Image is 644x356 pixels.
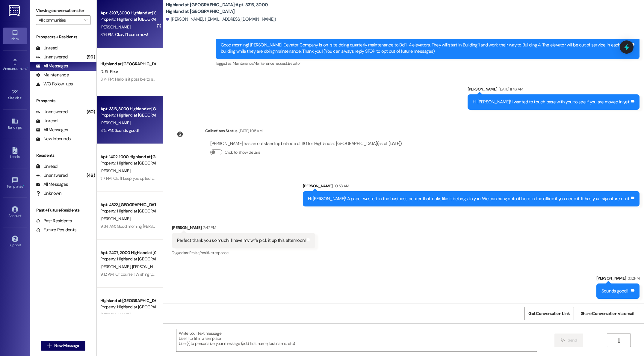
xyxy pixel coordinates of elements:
a: Buildings [3,116,27,132]
div: All Messages [36,181,68,188]
div: 2:42 PM [202,224,216,231]
div: Unread [36,163,58,170]
span: [PERSON_NAME] [100,120,130,126]
div: Highland at [GEOGRAPHIC_DATA] [100,61,156,67]
i:  [561,338,565,343]
div: New Inbounds [36,136,71,142]
span: D. St. Fleur [100,69,118,74]
div: Property: Highland at [GEOGRAPHIC_DATA] [100,256,156,262]
div: Tagged as: [172,248,315,257]
div: 3:16 PM: Okay I'll come now! [100,32,148,37]
div: 3:12 PM [626,275,640,281]
div: Prospects [30,98,96,104]
div: Property: Highland at [GEOGRAPHIC_DATA] [100,304,156,310]
b: Highland at [GEOGRAPHIC_DATA]: Apt. 3316, 3000 Highland at [GEOGRAPHIC_DATA] [166,2,286,15]
div: [PERSON_NAME] [468,86,640,94]
a: Site Visit • [3,87,27,103]
div: Past + Future Residents [30,207,96,213]
div: 10:53 AM [333,183,349,189]
span: • [23,183,24,188]
div: 3:14 PM: Hello is it possible to switch from first to fourth floor apartment? [100,76,225,82]
div: [PERSON_NAME] [172,224,315,233]
span: Send [568,337,577,343]
div: Good morning! [PERSON_NAME] Elevator Company is on-site doing quarterly maintenance to Bd 1-4 ele... [221,42,630,55]
span: [PERSON_NAME] [100,24,130,30]
button: Share Conversation via email [577,307,638,320]
a: Templates • [3,175,27,191]
span: • [27,66,28,70]
div: Unread [36,118,58,124]
div: Apt. 3316, 3000 Highland at [GEOGRAPHIC_DATA] [100,106,156,112]
span: [PERSON_NAME] [100,264,132,269]
div: [PERSON_NAME] [303,183,640,191]
div: 1:17 PM: Ok, I'll keep you opted in. Thanks! [100,176,170,181]
span: Share Conversation via email [581,310,634,317]
div: (50) [85,107,96,117]
div: [PERSON_NAME] has an outstanding balance of $0 for Highland at [GEOGRAPHIC_DATA] (as of [DATE]) [210,141,402,147]
span: Maintenance request , [254,61,288,66]
div: Unread [36,45,58,51]
i:  [616,338,621,343]
div: [PERSON_NAME]. ([EMAIL_ADDRESS][DOMAIN_NAME]) [166,16,276,22]
span: [PERSON_NAME] [100,216,130,221]
div: 9:12 AM: Of course!! Wishing you, [PERSON_NAME] and [PERSON_NAME] all the best with your next cha... [100,271,313,277]
div: WO Follow-ups [36,81,73,87]
div: Residents [30,152,96,159]
div: Perfect thank you so much I'll have my wife pick it up this afternoon! [177,237,306,244]
span: • [22,95,22,99]
span: New Message [54,343,79,349]
div: 3:12 PM: Sounds good! [100,128,139,133]
a: Support [3,234,27,250]
div: All Messages [36,127,68,133]
div: Sounds good! [601,288,628,294]
div: [DATE] 1:05 AM [237,128,262,134]
div: Unanswered [36,54,68,60]
div: All Messages [36,63,68,69]
img: ResiDesk Logo [9,5,21,16]
span: Maintenance , [233,61,253,66]
label: Click to show details [225,149,260,156]
i:  [47,343,52,348]
div: Unanswered [36,109,68,115]
div: Past Residents [36,218,72,224]
a: Leads [3,145,27,162]
div: Unknown [36,190,61,197]
div: [PERSON_NAME] [596,275,640,283]
div: Maintenance [36,72,69,78]
span: Get Conversation Link [528,310,570,317]
input: All communities [39,15,81,25]
div: (96) [85,52,96,62]
div: Property: Highland at [GEOGRAPHIC_DATA] [100,16,156,22]
div: Property: Highland at [GEOGRAPHIC_DATA] [100,208,156,214]
div: Hi [PERSON_NAME]! I wanted to touch base with you to see if you are moved in yet. [473,99,630,105]
div: (46) [85,171,96,180]
span: [PERSON_NAME] [100,312,130,317]
div: Property: Highland at [GEOGRAPHIC_DATA] [100,160,156,166]
div: Highland at [GEOGRAPHIC_DATA] [100,298,156,304]
button: Get Conversation Link [524,307,574,320]
div: Future Residents [36,227,76,233]
a: Inbox [3,28,27,44]
div: Tagged as: [216,59,640,68]
span: [PERSON_NAME] [132,264,162,269]
div: Apt. 2407, 2000 Highland at [GEOGRAPHIC_DATA] [100,250,156,256]
button: New Message [41,341,85,351]
div: Apt. 4322, [GEOGRAPHIC_DATA] at [GEOGRAPHIC_DATA] [100,202,156,208]
span: Elevator [288,61,301,66]
div: [DATE] 11:46 AM [497,86,523,92]
div: Apt. 1402, 1000 Highland at [GEOGRAPHIC_DATA] [100,154,156,160]
div: Apt. 3207, 3000 Highland at [GEOGRAPHIC_DATA] [100,10,156,16]
span: Positive response [199,250,228,255]
i:  [84,18,87,22]
label: Viewing conversations for [36,6,90,15]
button: Send [554,334,583,347]
div: Property: Highland at [GEOGRAPHIC_DATA] [100,112,156,118]
div: Hi [PERSON_NAME]! A paper was left in the business center that looks like it belongs to you. We c... [308,196,630,202]
a: Account [3,204,27,221]
div: Unanswered [36,172,68,179]
div: Prospects + Residents [30,34,96,40]
span: [PERSON_NAME] [100,168,130,174]
span: Praise , [189,250,199,255]
div: Collections Status [205,128,237,134]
